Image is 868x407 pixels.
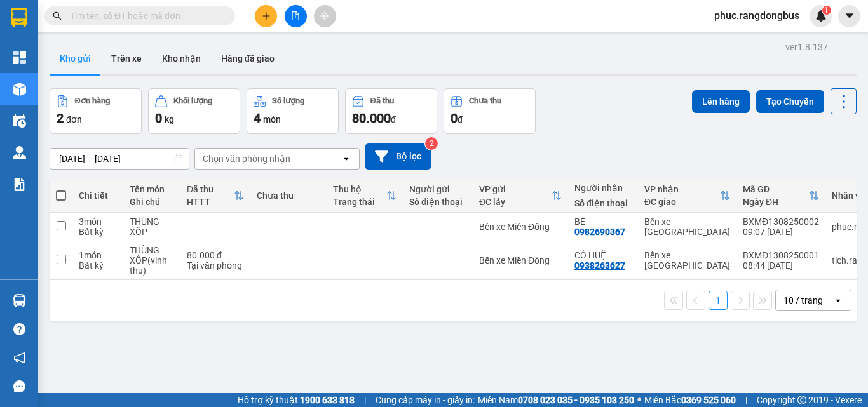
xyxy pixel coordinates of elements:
div: Tên món [130,184,174,194]
img: icon-new-feature [815,10,827,22]
img: warehouse-icon [13,83,26,96]
div: 1 món [79,250,117,260]
span: 4 [254,110,261,126]
button: Lên hàng [692,90,750,113]
div: BÉ [574,217,632,227]
img: warehouse-icon [13,146,26,159]
div: CÔ HUỆ [574,250,632,260]
div: ĐC giao [644,197,720,207]
div: 09:07 [DATE] [743,227,819,237]
span: copyright [797,396,806,404]
button: Đơn hàng2đơn [50,88,142,134]
span: ⚪️ [637,397,641,403]
div: ĐC lấy [479,197,552,207]
div: VP nhận [644,184,720,194]
input: Select a date range. [50,149,189,169]
div: Bất kỳ [79,227,117,237]
span: Cung cấp máy in - giấy in: [376,393,475,407]
button: file-add [285,5,307,27]
div: Bến xe Miền Đông [479,222,562,232]
button: Chưa thu0đ [444,88,536,134]
button: Số lượng4món [247,88,339,134]
span: 1 [824,6,829,15]
span: | [364,393,366,407]
div: VP gửi [479,184,552,194]
div: Đơn hàng [75,97,110,105]
span: món [263,114,281,124]
div: THÙNG XỐP [130,217,174,237]
button: Bộ lọc [365,143,431,170]
div: Bến xe Miền Đông [479,255,562,265]
strong: 1900 633 818 [300,395,355,405]
div: BXMĐ1308250001 [743,250,819,260]
sup: 1 [822,6,831,15]
th: Toggle SortBy [327,179,403,213]
div: Người nhận [574,183,632,193]
strong: 0369 525 060 [681,395,736,405]
th: Toggle SortBy [473,179,568,213]
span: đ [458,114,463,124]
span: | [745,393,747,407]
div: BXMĐ1308250002 [743,217,819,227]
div: Bến xe [GEOGRAPHIC_DATA] [644,217,730,237]
span: 80.000 [352,110,391,126]
button: Tạo Chuyến [756,90,824,113]
div: Bất kỳ [79,260,117,270]
img: dashboard-icon [13,51,26,64]
div: Chưa thu [469,97,501,105]
svg: open [341,154,351,164]
strong: 0708 023 035 - 0935 103 250 [518,395,634,405]
input: Tìm tên, số ĐT hoặc mã đơn [70,9,220,23]
img: warehouse-icon [13,294,26,307]
div: Trạng thái [333,197,386,207]
th: Toggle SortBy [638,179,736,213]
button: aim [314,5,336,27]
button: Khối lượng0kg [148,88,240,134]
span: 2 [57,110,64,126]
div: Thu hộ [333,184,386,194]
button: Kho gửi [50,43,101,74]
span: đơn [66,114,82,124]
button: Kho nhận [152,43,211,74]
div: 3 món [79,217,117,227]
div: HTTT [187,197,234,207]
span: caret-down [844,10,855,22]
div: Người gửi [409,184,466,194]
sup: 2 [425,137,438,150]
div: Tại văn phòng [187,260,244,270]
span: kg [165,114,174,124]
span: 0 [451,110,458,126]
div: 08:44 [DATE] [743,260,819,270]
span: Miền Bắc [644,393,736,407]
svg: open [833,295,843,305]
div: 0982690367 [574,227,625,237]
img: warehouse-icon [13,114,26,128]
button: Hàng đã giao [211,43,285,74]
span: phuc.rangdongbus [704,8,810,23]
div: Bến xe [GEOGRAPHIC_DATA] [644,250,730,270]
span: message [13,380,25,392]
span: Miền Nam [478,393,634,407]
div: Chưa thu [257,190,320,201]
th: Toggle SortBy [180,179,250,213]
span: search [53,11,62,20]
div: Số lượng [272,97,304,105]
span: aim [320,11,329,20]
img: logo-vxr [11,8,27,27]
div: Đã thu [187,184,234,194]
div: 0938263627 [574,260,625,270]
div: THÙNG XỐP(vinh thu) [130,245,174,276]
span: file-add [291,11,300,20]
div: Chi tiết [79,190,117,201]
div: Ngày ĐH [743,197,809,207]
div: Số điện thoại [409,197,466,207]
button: Đã thu80.000đ [345,88,437,134]
button: plus [255,5,277,27]
button: Trên xe [101,43,152,74]
span: 0 [155,110,162,126]
div: 80.000 đ [187,250,244,260]
span: notification [13,352,25,364]
button: caret-down [838,5,860,27]
span: đ [391,114,396,124]
button: 1 [709,291,728,310]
